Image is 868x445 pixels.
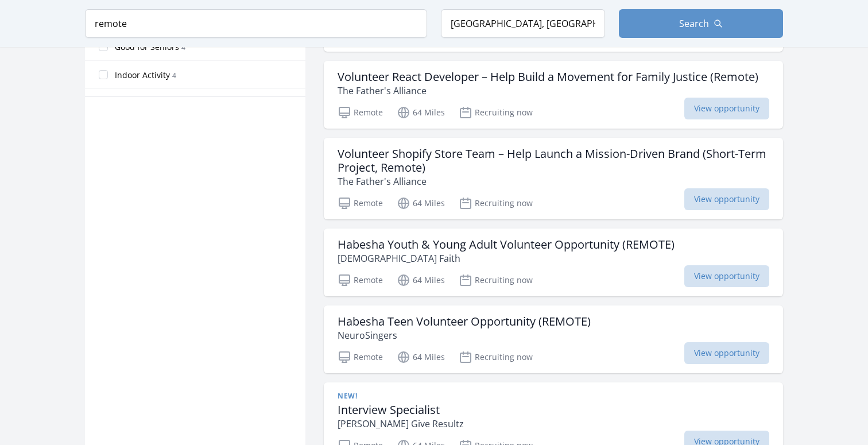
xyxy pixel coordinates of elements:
span: View opportunity [684,188,769,210]
p: 64 Miles [397,350,445,364]
span: New! [338,392,357,401]
span: View opportunity [684,265,769,287]
a: Habesha Teen Volunteer Opportunity (REMOTE) NeuroSingers Remote 64 Miles Recruiting now View oppo... [324,305,783,373]
p: [PERSON_NAME] Give Resultz [338,417,464,431]
span: 4 [181,42,185,52]
p: Recruiting now [459,196,533,210]
a: Habesha Youth & Young Adult Volunteer Opportunity (REMOTE) [DEMOGRAPHIC_DATA] Faith Remote 64 Mil... [324,229,783,296]
p: The Father's Alliance [338,175,769,188]
p: 64 Miles [397,273,445,287]
span: 4 [172,71,176,80]
p: 64 Miles [397,106,445,119]
input: Keyword [85,9,427,38]
p: 64 Miles [397,196,445,210]
input: Location [441,9,605,38]
span: View opportunity [684,342,769,364]
h3: Interview Specialist [338,403,464,417]
a: Volunteer Shopify Store Team – Help Launch a Mission-Driven Brand (Short-Term Project, Remote) Th... [324,138,783,219]
p: Remote [338,196,383,210]
p: [DEMOGRAPHIC_DATA] Faith [338,251,675,265]
p: NeuroSingers [338,328,591,342]
h3: Volunteer Shopify Store Team – Help Launch a Mission-Driven Brand (Short-Term Project, Remote) [338,147,769,175]
p: Remote [338,273,383,287]
p: Recruiting now [459,273,533,287]
h3: Habesha Youth & Young Adult Volunteer Opportunity (REMOTE) [338,238,675,251]
p: Remote [338,350,383,364]
span: Good for Seniors [115,41,179,53]
p: Remote [338,106,383,119]
span: Indoor Activity [115,69,170,81]
span: View opportunity [684,98,769,119]
span: Search [679,17,709,30]
h3: Volunteer React Developer – Help Build a Movement for Family Justice (Remote) [338,70,758,84]
input: Indoor Activity 4 [99,70,108,79]
h3: Habesha Teen Volunteer Opportunity (REMOTE) [338,315,591,328]
p: The Father's Alliance [338,84,758,98]
button: Search [619,9,783,38]
a: Volunteer React Developer – Help Build a Movement for Family Justice (Remote) The Father's Allian... [324,61,783,129]
p: Recruiting now [459,106,533,119]
p: Recruiting now [459,350,533,364]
